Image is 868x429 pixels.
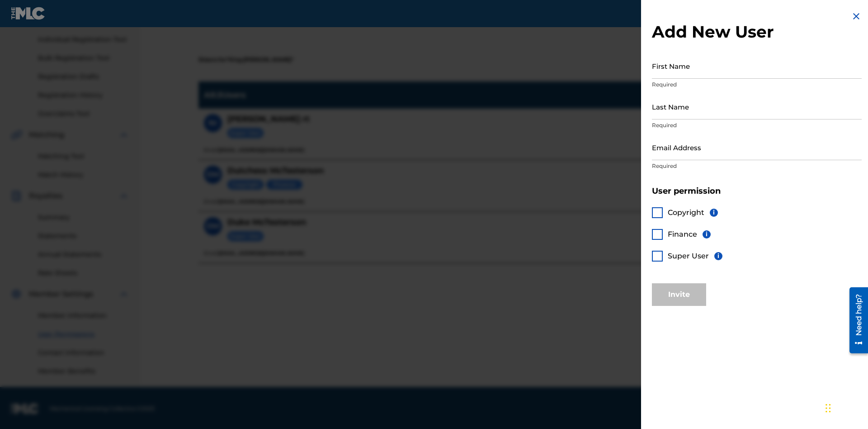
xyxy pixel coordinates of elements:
h2: Add New User [652,22,862,42]
span: i [714,252,722,260]
img: MLC Logo [11,7,46,20]
div: Drag [826,395,831,422]
p: Required [652,81,862,89]
span: Finance [668,230,697,238]
iframe: Resource Center [843,284,868,358]
span: Super User [668,252,709,260]
span: i [710,209,718,217]
span: Copyright [668,208,704,217]
h5: User permission [652,186,862,196]
p: Required [652,121,862,129]
p: Required [652,162,862,170]
span: i [703,230,711,238]
iframe: Chat Widget [823,386,868,429]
